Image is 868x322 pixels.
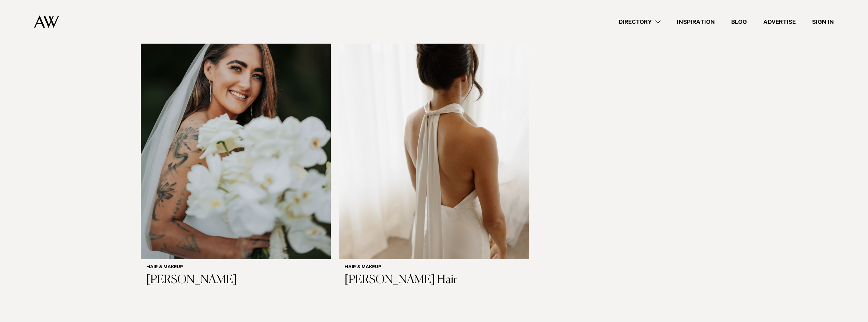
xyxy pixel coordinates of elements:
a: Sign In [804,17,842,27]
img: Auckland Weddings Hair & Makeup | Grayson Coutts [141,4,331,259]
a: Advertise [755,17,804,27]
a: Auckland Weddings Hair & Makeup | Grayson Coutts Hair & Makeup [PERSON_NAME] [141,4,331,292]
a: Auckland Weddings Hair & Makeup | Amanda Preston Hair Hair & Makeup [PERSON_NAME] Hair [339,4,529,292]
a: Inspiration [669,17,723,27]
a: Blog [723,17,755,27]
a: Directory [610,17,669,27]
h3: [PERSON_NAME] [146,273,325,287]
h6: Hair & Makeup [344,265,524,271]
img: Auckland Weddings Logo [34,15,59,28]
h3: [PERSON_NAME] Hair [344,273,524,287]
img: Auckland Weddings Hair & Makeup | Amanda Preston Hair [339,4,529,259]
h6: Hair & Makeup [146,265,325,271]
